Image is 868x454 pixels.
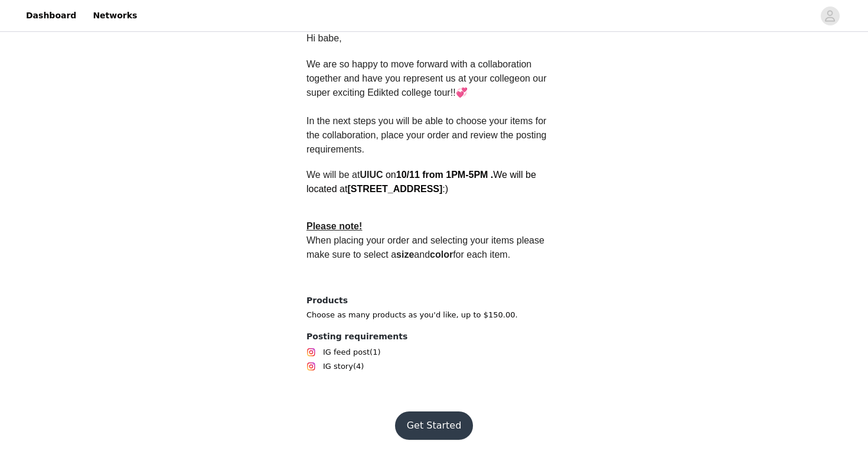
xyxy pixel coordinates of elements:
[306,33,342,43] span: Hi babe,
[306,235,547,260] span: When placing your order and selecting your items please make sure to select a and for each item.
[306,294,562,307] h4: Products
[347,184,442,194] strong: [STREET_ADDRESS]
[306,116,549,154] span: In the next steps you will be able to choose your items for the collaboration, place your order a...
[86,2,144,29] a: Networks
[396,249,414,260] strong: size
[395,411,474,440] button: Get Started
[353,361,364,372] span: (4)
[323,361,353,372] span: IG story
[396,170,494,180] span: 10/11 from 1PM-5PM .
[306,330,562,343] h4: Posting requirements
[306,59,534,83] span: We are so happy to move forward with a collaboration together and have you represent us at your c...
[430,249,453,260] strong: color
[306,170,536,194] span: We will be located at :)
[306,73,549,98] span: on our super exciting Edikted college tour!!💞
[370,346,380,358] span: (1)
[306,362,316,371] img: Instagram Icon
[824,7,836,25] div: avatar
[306,348,316,357] img: Instagram Icon
[19,2,83,29] a: Dashboard
[360,170,383,180] span: UIUC
[306,221,362,231] span: Please note!
[306,309,562,321] p: Choose as many products as you'd like, up to $150.00.
[306,170,383,180] span: We will be at
[323,346,370,358] span: IG feed post
[306,170,536,194] span: on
